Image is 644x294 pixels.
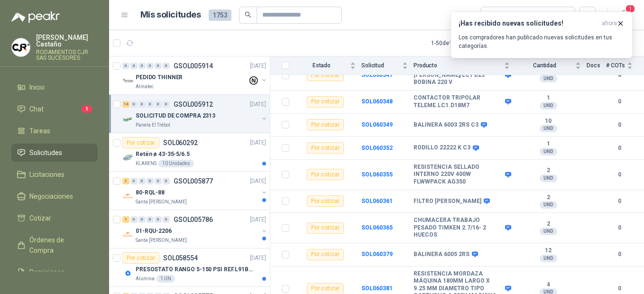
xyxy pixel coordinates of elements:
span: Chat [29,104,44,114]
a: SOL060352 [361,145,393,151]
a: 0 0 0 0 0 0 GSOL005914[DATE] Company LogoPEDIDO THINNERAlmatec [122,60,268,91]
div: 10 Unidades [158,160,194,167]
p: [DATE] [250,254,266,263]
span: Remisiones [29,267,64,277]
div: 0 [138,216,146,223]
th: Producto [414,56,515,75]
div: UND [540,228,557,235]
div: 0 [138,101,146,108]
div: 1 [122,216,129,223]
p: Santa [PERSON_NAME] [136,237,187,244]
div: 0 [163,216,170,223]
span: 1 [625,4,635,13]
th: Solicitud [361,56,414,75]
p: [PERSON_NAME] Castaño [36,34,98,47]
div: 1 [122,178,129,184]
div: 0 [130,178,138,184]
a: SOL060355 [361,171,393,178]
div: 0 [130,101,138,108]
b: SOL060347 [361,72,393,78]
p: KLARENS [136,160,156,167]
div: Por cotizar [307,169,344,180]
a: Tareas [11,122,98,140]
div: 0 [130,216,138,223]
span: Inicio [29,82,45,92]
div: 14 [122,101,129,108]
p: SOL058554 [163,255,198,261]
div: Por cotizar [307,142,344,154]
p: PEDIDO THINNER [136,73,183,82]
div: Por cotizar [122,137,159,148]
b: FILTRO [PERSON_NAME] [414,198,481,205]
div: Todas [487,10,506,20]
div: Por cotizar [307,249,344,260]
b: 0 [606,97,633,106]
div: Por cotizar [307,96,344,108]
p: 80-RQL-88 [136,188,165,197]
p: GSOL005912 [174,101,213,108]
div: 0 [147,101,154,108]
a: SOL060348 [361,98,393,105]
span: Cotizar [29,213,51,223]
a: Órdenes de Compra [11,231,98,259]
b: CHUMACERA TRABAJO PESADO TIMKEN 2.7/16- 2 HUECOS [414,217,503,239]
div: Por cotizar [307,119,344,130]
a: Por cotizarSOL058554[DATE] Company LogoPRESOSTATO RANGO 5-150 PSI REF.L91B-1050Alumina1 UN [109,248,270,287]
b: 10 [515,118,581,125]
a: SOL060349 [361,121,393,128]
span: Licitaciones [29,169,64,180]
b: 0 [606,250,633,259]
b: BALINERA 6005 2RS [414,251,469,258]
div: 0 [155,63,162,69]
img: Company Logo [122,152,134,164]
p: PRESOSTATO RANGO 5-150 PSI REF.L91B-1050 [136,265,254,274]
b: CONTACTOR TRIPOLAR TELEME.LC1.D18M7 [414,94,503,109]
a: SOL060361 [361,198,393,204]
span: Solicitud [361,62,400,69]
p: [DATE] [250,138,266,147]
div: Por cotizar [307,70,344,81]
b: SOL060381 [361,285,393,292]
div: 0 [147,63,154,69]
div: UND [540,148,557,156]
b: 0 [606,120,633,129]
p: [DATE] [250,62,266,71]
span: Negociaciones [29,191,73,202]
div: 0 [163,101,170,108]
div: 0 [155,216,162,223]
b: 0 [606,170,633,179]
b: RESISTENCIA SELLADO INTERNO 220V 400W FLWWPACK AG350 [414,164,503,186]
p: RODAMIENTOS CJR SAS SUCESORES [36,49,98,61]
div: 0 [147,216,154,223]
img: Company Logo [122,267,134,279]
span: Solicitudes [29,147,62,158]
b: 1 [515,140,581,148]
img: Company Logo [122,75,134,87]
img: Logo peakr [11,11,60,23]
a: 14 0 0 0 0 0 GSOL005912[DATE] Company LogoSOLICITUD DE COMPRA 2313Panela El Trébol [122,99,268,129]
p: Retén ø 43-35-5/6.5 [136,150,190,159]
a: Licitaciones [11,165,98,184]
div: UND [540,102,557,110]
button: 1 [616,7,633,24]
b: 2 [515,167,581,175]
span: Producto [414,62,502,69]
div: 0 [163,178,170,184]
p: Santa [PERSON_NAME] [136,198,187,206]
b: 2 [515,220,581,228]
th: Estado [295,56,361,75]
a: Negociaciones [11,187,98,205]
a: 1 0 0 0 0 0 GSOL005877[DATE] Company Logo80-RQL-88Santa [PERSON_NAME] [122,175,268,206]
p: GSOL005786 [174,216,213,223]
span: ahora [602,19,617,28]
b: 2 [515,194,581,202]
b: 0 [606,144,633,153]
div: 0 [155,101,162,108]
b: 0 [606,197,633,206]
b: BALINERA 6003 2RS C3 [414,121,478,129]
img: Company Logo [122,229,134,240]
b: 0 [606,284,633,293]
